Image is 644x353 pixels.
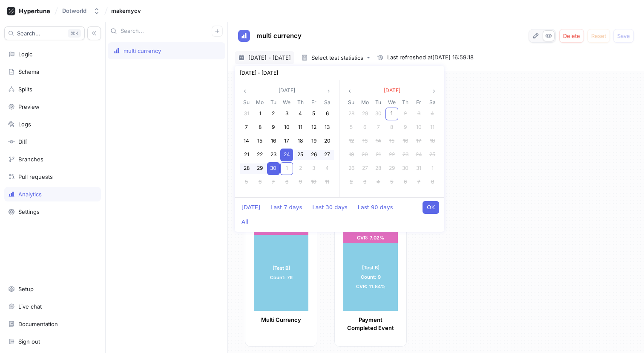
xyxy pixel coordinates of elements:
[256,98,264,106] span: Mo
[377,178,380,185] span: 4
[320,162,334,175] div: 04 Oct 2025
[385,108,398,120] div: 1
[412,134,426,148] div: 17 Oct 2025
[358,121,372,134] div: 06 Oct 2025
[320,134,334,148] div: 20 Sep 2025
[253,134,267,148] div: 15 Sep 2025
[385,149,398,161] div: 22
[429,151,435,158] span: 25
[321,135,333,148] div: 20
[280,121,294,134] div: 10 Sep 2025
[358,162,372,175] div: 27 Oct 2025
[375,110,382,117] span: 30
[426,135,439,148] div: 18
[412,162,425,175] div: 31
[399,134,412,148] div: 16 Oct 2025
[389,151,395,158] span: 22
[240,149,253,161] div: 21
[359,121,371,134] div: 6
[425,175,439,189] div: 08 Nov 2025
[430,124,434,130] span: 11
[563,33,580,38] span: Delete
[345,149,358,161] div: 19
[267,107,280,121] div: 02 Sep 2025
[272,124,275,130] span: 9
[347,88,352,93] svg: angle left
[308,121,320,134] div: 12
[280,108,293,120] div: 3
[244,151,249,158] span: 21
[299,178,302,185] span: 9
[271,137,276,144] span: 16
[245,178,248,185] span: 5
[591,33,606,38] span: Reset
[4,26,85,40] button: Search...K
[298,124,302,130] span: 11
[280,107,294,121] div: 03 Sep 2025
[359,135,371,148] div: 13
[389,165,395,171] span: 29
[240,176,253,189] div: 5
[426,162,439,175] div: 1
[240,162,253,175] div: 28 Sep 2025
[307,107,321,121] div: 05 Sep 2025
[275,85,299,96] button: [DATE]
[285,178,288,185] span: 8
[325,165,329,171] span: 4
[244,165,250,171] span: 28
[242,88,247,93] svg: angle left
[412,176,425,189] div: 7
[412,121,425,134] div: 10
[308,201,352,214] button: Last 30 days
[311,178,316,185] span: 10
[244,137,249,144] span: 14
[62,7,86,15] div: Dotworld
[363,124,366,130] span: 6
[412,108,425,120] div: 3
[240,134,253,148] div: 14 Sep 2025
[267,135,280,148] div: 16
[348,165,354,171] span: 26
[345,134,358,148] div: 12 Oct 2025
[371,121,385,134] div: 07 Oct 2025
[280,148,294,162] div: 24 Sep 2025
[399,176,412,189] div: 6
[391,110,393,117] span: 1
[417,178,420,185] span: 7
[244,110,249,117] span: 31
[240,175,253,189] div: 05 Oct 2025
[324,151,330,158] span: 27
[307,148,321,162] div: 26 Sep 2025
[430,137,435,144] span: 18
[18,86,32,93] div: Splits
[345,98,439,189] div: Oct 2025
[399,135,412,148] div: 16
[426,149,439,161] div: 25
[311,151,317,158] span: 26
[371,175,385,189] div: 04 Nov 2025
[280,162,293,175] div: 1
[320,107,334,121] div: 06 Sep 2025
[308,176,320,189] div: 10
[399,175,412,189] div: 06 Nov 2025
[412,162,426,175] div: 31 Oct 2025
[253,121,267,134] div: 08 Sep 2025
[324,85,334,96] button: angle right
[308,162,320,175] div: 3
[426,121,439,134] div: 11
[358,134,372,148] div: 13 Oct 2025
[307,175,321,189] div: 10 Oct 2025
[253,175,267,189] div: 06 Oct 2025
[253,176,266,189] div: 6
[372,176,385,189] div: 4
[372,121,385,134] div: 7
[280,134,294,148] div: 17 Sep 2025
[350,124,353,130] span: 5
[298,51,374,64] button: Select test statistics
[412,175,426,189] div: 07 Nov 2025
[284,137,289,144] span: 17
[240,108,253,120] div: 31
[256,32,302,39] span: multi currency
[362,110,368,117] span: 29
[293,121,307,134] div: 11 Sep 2025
